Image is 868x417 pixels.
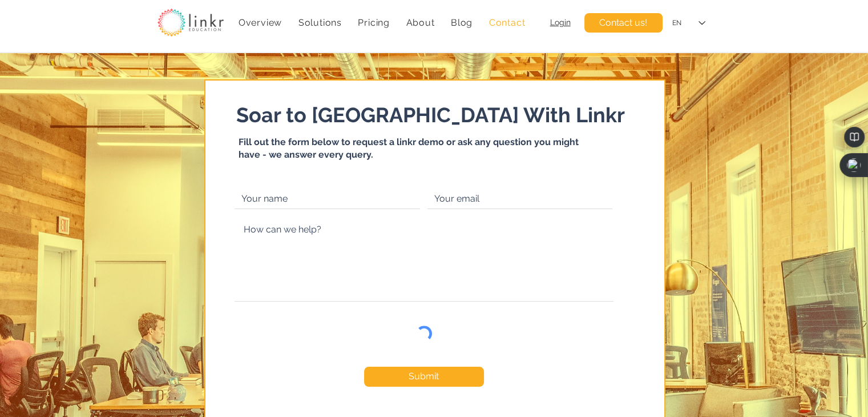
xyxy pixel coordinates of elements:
span: Blog [451,17,473,28]
span: Solutions [298,17,342,28]
div: Solutions [292,11,348,34]
a: Overview [233,11,288,34]
span: Submit [409,370,439,383]
input: Your name [235,189,420,209]
div: Language Selector: English [664,10,713,36]
input: Your email [427,189,612,209]
a: Contact us! [584,13,663,33]
span: Overview [239,17,282,28]
span: About [406,17,434,28]
span: Contact [489,17,526,28]
nav: Site [233,11,531,34]
img: linkr_logo_transparentbg.png [158,9,224,37]
a: Blog [445,11,479,34]
a: Login [550,18,571,27]
a: Pricing [352,11,395,34]
span: Fill out the form below to request a linkr demo or ask any question you might have - we answer ev... [239,137,579,160]
span: Soar to [GEOGRAPHIC_DATA] With Linkr [236,103,625,127]
button: Submit [364,367,484,387]
span: Contact us! [599,17,647,29]
div: About [400,11,441,34]
span: Pricing [358,17,390,28]
a: Contact [483,11,531,34]
div: EN [672,18,681,28]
